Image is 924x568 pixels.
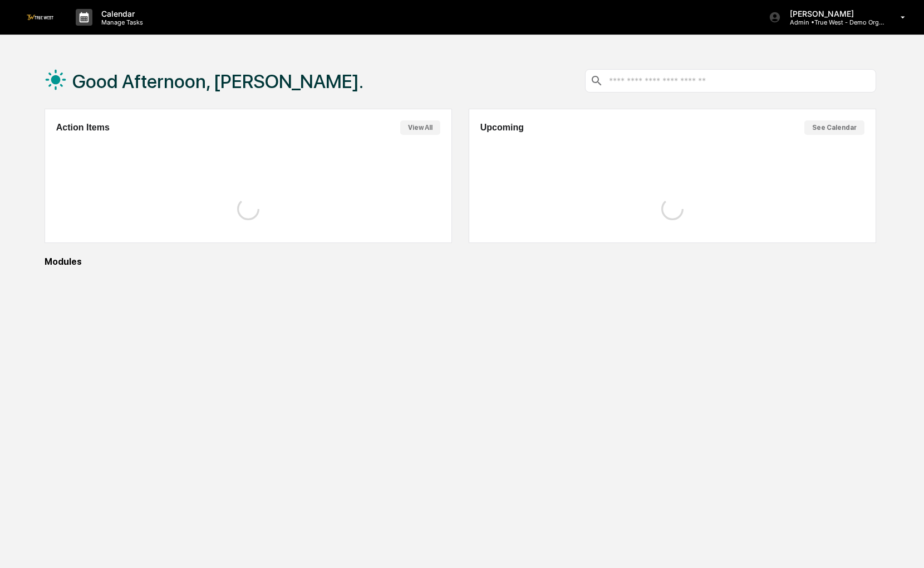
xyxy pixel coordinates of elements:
h1: Good Afternoon, [PERSON_NAME]. [72,70,363,93]
h2: Upcoming [480,123,524,133]
p: Calendar [92,9,149,18]
img: logo [27,14,53,20]
h2: Action Items [56,123,110,133]
p: Manage Tasks [92,18,149,26]
p: [PERSON_NAME] [781,9,884,18]
div: Modules [45,256,876,267]
button: See Calendar [804,120,864,135]
button: View All [400,120,440,135]
p: Admin • True West - Demo Organization [781,18,884,26]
